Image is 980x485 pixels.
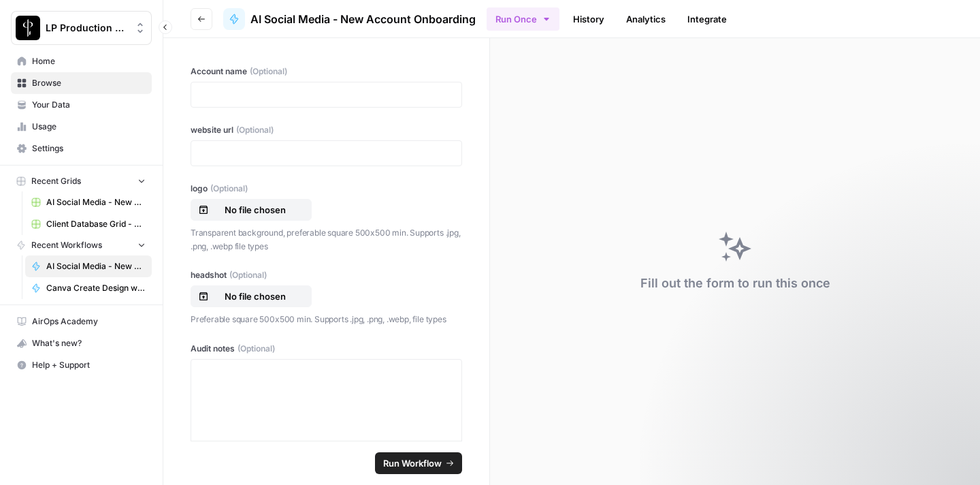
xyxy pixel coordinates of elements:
[679,8,735,30] a: Integrate
[32,121,146,133] span: Usage
[223,8,476,30] a: AI Social Media - New Account Onboarding
[46,218,146,230] span: Client Database Grid - AI Social Media
[46,21,128,35] span: LP Production Workloads
[191,199,312,221] button: No file chosen
[32,77,146,89] span: Browse
[11,235,152,255] button: Recent Workflows
[238,343,275,355] span: (Optional)
[11,94,152,116] a: Your Data
[11,311,152,332] a: AirOps Academy
[11,354,152,376] button: Help + Support
[11,171,152,191] button: Recent Grids
[565,8,612,30] a: History
[210,183,248,195] span: (Optional)
[375,452,462,474] button: Run Workflow
[32,359,146,371] span: Help + Support
[11,72,152,94] a: Browse
[11,11,152,45] button: Workspace: LP Production Workloads
[11,332,152,354] button: What's new?
[46,260,146,272] span: AI Social Media - New Account Onboarding
[191,226,462,253] p: Transparent background, preferable square 500x500 min. Supports .jpg, .png, .webp file types
[12,333,151,354] div: What's new?
[32,142,146,155] span: Settings
[191,285,312,307] button: No file chosen
[25,277,152,299] a: Canva Create Design with Image based on Single prompt PERSONALIZED
[32,99,146,111] span: Your Data
[46,282,146,294] span: Canva Create Design with Image based on Single prompt PERSONALIZED
[11,50,152,72] a: Home
[11,116,152,138] a: Usage
[618,8,674,30] a: Analytics
[16,16,40,40] img: LP Production Workloads Logo
[191,65,462,78] label: Account name
[212,203,299,217] p: No file chosen
[250,11,476,27] span: AI Social Media - New Account Onboarding
[32,55,146,67] span: Home
[191,343,462,355] label: Audit notes
[191,313,462,326] p: Preferable square 500x500 min. Supports .jpg, .png, .webp, file types
[25,191,152,213] a: AI Social Media - New Account Onboarding [temp] Grid
[236,124,274,136] span: (Optional)
[25,213,152,235] a: Client Database Grid - AI Social Media
[383,456,442,470] span: Run Workflow
[31,175,81,187] span: Recent Grids
[11,138,152,159] a: Settings
[46,196,146,208] span: AI Social Media - New Account Onboarding [temp] Grid
[250,65,287,78] span: (Optional)
[212,290,299,303] p: No file chosen
[31,239,102,251] span: Recent Workflows
[32,315,146,328] span: AirOps Academy
[191,124,462,136] label: website url
[191,269,462,281] label: headshot
[487,7,559,31] button: Run Once
[25,255,152,277] a: AI Social Media - New Account Onboarding
[640,274,830,293] div: Fill out the form to run this once
[229,269,267,281] span: (Optional)
[191,183,462,195] label: logo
